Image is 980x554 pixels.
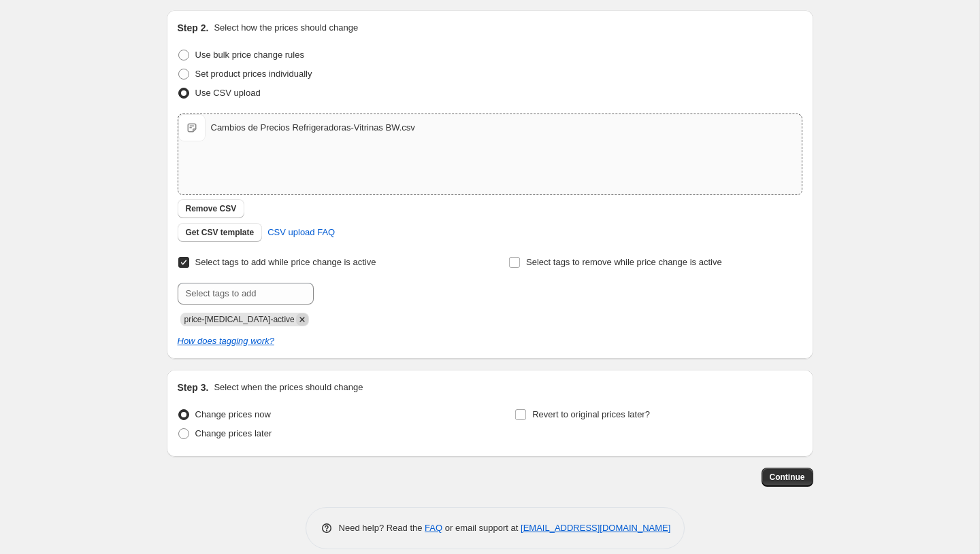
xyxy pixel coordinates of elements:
p: Select how the prices should change [214,21,358,35]
span: Revert to original prices later? [532,409,650,419]
a: CSV upload FAQ [259,222,343,243]
a: How does tagging work? [178,336,274,346]
span: Need help? Read the [339,523,425,533]
span: price-change-job-active [184,315,295,324]
span: CSV upload FAQ [267,226,335,239]
span: Select tags to remove while price change is active [526,257,722,267]
p: Select when the prices should change [214,381,363,394]
span: Change prices later [195,428,272,438]
button: Get CSV template [178,223,263,242]
span: Set product prices individually [195,69,312,79]
button: Remove price-change-job-active [296,313,308,326]
span: Use bulk price change rules [195,50,304,60]
a: FAQ [425,523,442,533]
button: Continue [762,468,813,487]
span: Select tags to add while price change is active [195,257,376,267]
span: Change prices now [195,409,271,419]
h2: Step 2. [178,21,209,35]
input: Select tags to add [178,283,314,305]
div: Cambios de Precios Refrigeradoras-Vitrinas BW.csv [211,121,415,135]
span: Remove CSV [186,203,237,214]
button: Remove CSV [178,199,245,218]
a: [EMAIL_ADDRESS][DOMAIN_NAME] [521,523,670,533]
span: or email support at [442,523,521,533]
span: Use CSV upload [195,88,261,98]
span: Get CSV template [186,227,255,238]
h2: Step 3. [178,381,209,394]
span: Continue [770,472,805,483]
